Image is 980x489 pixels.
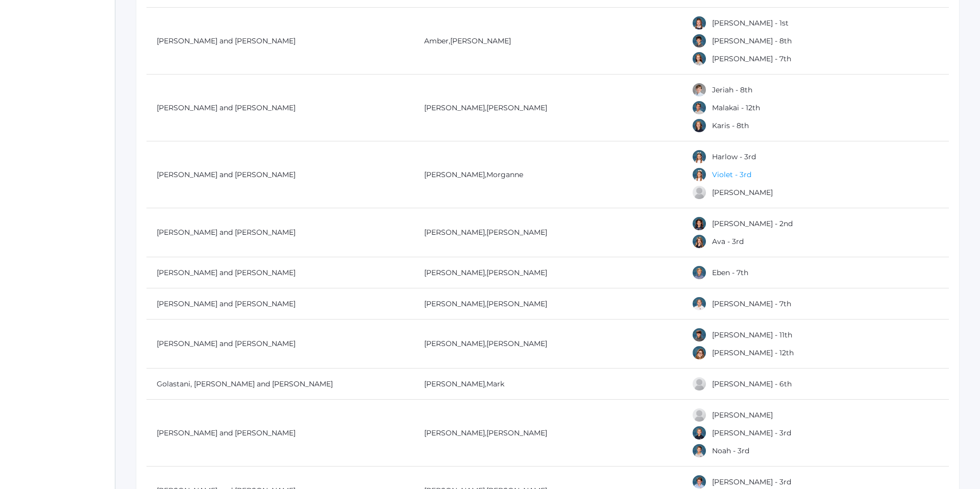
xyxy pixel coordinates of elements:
a: [PERSON_NAME] [486,228,547,237]
div: Cristina Georgescu [692,345,707,360]
a: [PERSON_NAME] [424,379,485,388]
td: , [414,320,681,369]
a: [PERSON_NAME] [486,299,547,308]
div: Joshua Golastani [692,376,707,392]
a: [PERSON_NAME] - 1st [712,18,789,28]
a: [PERSON_NAME] [486,339,547,348]
div: Charles Fox [692,185,707,200]
a: [PERSON_NAME] - 7th [712,299,791,308]
a: [PERSON_NAME] and [PERSON_NAME] [157,228,296,237]
div: Annie Grace Gregg [692,407,707,423]
td: , [414,8,681,75]
a: [PERSON_NAME] - 11th [712,330,792,339]
a: Mark [486,379,504,388]
td: , [414,75,681,141]
a: Morganne [486,170,523,179]
a: Jeriah - 8th [712,85,752,94]
div: Lukas Gregg [692,425,707,441]
a: [PERSON_NAME] and [PERSON_NAME] [157,36,296,45]
div: Beni Georgescu [692,327,707,343]
a: [PERSON_NAME] - 6th [712,379,792,388]
div: Jeriah Fowler [692,82,707,97]
a: [PERSON_NAME] and [PERSON_NAME] [157,268,296,277]
div: Alexis Fukutomi [692,296,707,311]
a: Harlow - 3rd [712,152,756,161]
a: [PERSON_NAME] and [PERSON_NAME] [157,170,296,179]
a: [PERSON_NAME] [424,339,485,348]
a: [PERSON_NAME] and [PERSON_NAME] [157,339,296,348]
a: [PERSON_NAME] - 2nd [712,219,793,228]
div: Eliana Frieder [692,216,707,231]
a: [PERSON_NAME] [450,36,511,45]
td: , [414,208,681,257]
a: [PERSON_NAME] [712,188,773,197]
div: Violet Fox [692,167,707,182]
div: Anna Laubacher [692,51,707,66]
a: Karis - 8th [712,121,749,130]
a: Violet - 3rd [712,170,751,179]
a: [PERSON_NAME] [424,299,485,308]
a: [PERSON_NAME] [424,103,485,112]
td: , [414,400,681,467]
a: Amber [424,36,449,45]
div: Noah Gregg [692,443,707,458]
a: Eben - 7th [712,268,748,277]
a: [PERSON_NAME] [424,268,485,277]
a: Noah - 3rd [712,446,749,455]
div: Harlow Fox [692,149,707,164]
a: [PERSON_NAME] and [PERSON_NAME] [157,103,296,112]
td: , [414,369,681,400]
a: [PERSON_NAME] [424,228,485,237]
a: [PERSON_NAME] [424,170,485,179]
a: [PERSON_NAME] - 12th [712,348,794,357]
a: Ava - 3rd [712,237,744,246]
td: , [414,257,681,288]
a: [PERSON_NAME] - 3rd [712,428,791,437]
a: [PERSON_NAME] - 7th [712,54,791,63]
a: [PERSON_NAME] [424,428,485,437]
a: [PERSON_NAME] [712,410,773,420]
div: Karis Fowler [692,118,707,133]
a: [PERSON_NAME] [486,103,547,112]
div: Samuel Laubacher [692,33,707,48]
div: Ava Frieder [692,234,707,249]
td: , [414,288,681,320]
td: , [414,141,681,208]
a: Malakai - 12th [712,103,760,112]
a: [PERSON_NAME] [486,428,547,437]
a: Golastani, [PERSON_NAME] and [PERSON_NAME] [157,379,333,388]
a: [PERSON_NAME] [486,268,547,277]
a: [PERSON_NAME] - 3rd [712,477,791,486]
div: Kai Fowler [692,100,707,115]
div: Eben Friestad [692,265,707,280]
div: Lyla Foster [692,15,707,31]
a: [PERSON_NAME] and [PERSON_NAME] [157,428,296,437]
a: [PERSON_NAME] and [PERSON_NAME] [157,299,296,308]
a: [PERSON_NAME] - 8th [712,36,792,45]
